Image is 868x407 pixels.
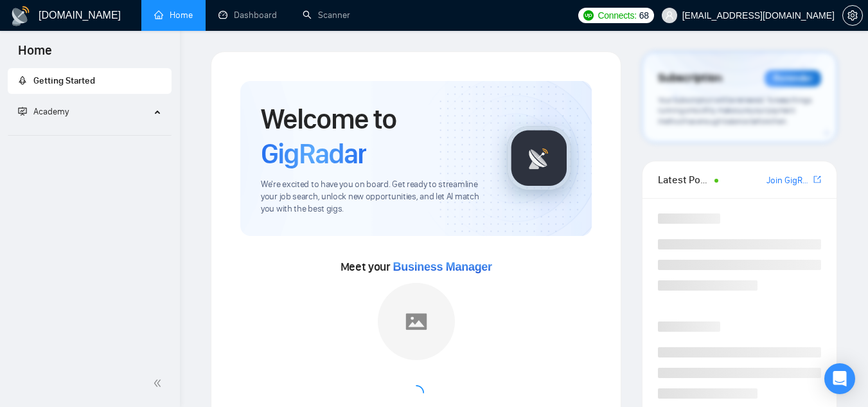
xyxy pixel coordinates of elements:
[261,179,486,215] span: We're excited to have you on board. Get ready to streamline your job search, unlock new opportuni...
[407,384,424,401] span: loading
[766,174,811,188] a: Join GigRadar Slack Community
[598,8,636,23] span: Connects:
[658,68,722,89] span: Subscription
[10,6,31,26] img: logo
[33,75,95,86] span: Getting Started
[639,8,649,23] span: 68
[842,5,863,26] button: setting
[765,70,821,87] div: Reminder
[261,136,366,171] span: GigRadar
[843,10,862,21] span: setting
[378,283,455,360] img: placeholder.png
[18,76,27,85] span: rocket
[18,106,69,117] span: Academy
[813,174,821,185] span: export
[507,126,571,190] img: gigradar-logo.png
[813,174,821,186] a: export
[261,102,486,171] h1: Welcome to
[218,10,277,21] a: dashboardDashboard
[665,11,674,20] span: user
[824,363,855,394] div: Open Intercom Messenger
[393,260,492,273] span: Business Manager
[658,95,811,126] span: Your subscription will be renewed. To keep things running smoothly, make sure your payment method...
[154,10,193,21] a: homeHome
[341,260,492,274] span: Meet your
[583,10,594,21] img: upwork-logo.png
[18,107,27,116] span: fund-projection-screen
[8,68,172,94] li: Getting Started
[658,172,711,188] span: Latest Posts from the GigRadar Community
[842,10,863,21] a: setting
[33,106,69,117] span: Academy
[8,130,172,138] li: Academy Homepage
[303,10,350,21] a: searchScanner
[153,377,166,390] span: double-left
[8,41,62,68] span: Home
